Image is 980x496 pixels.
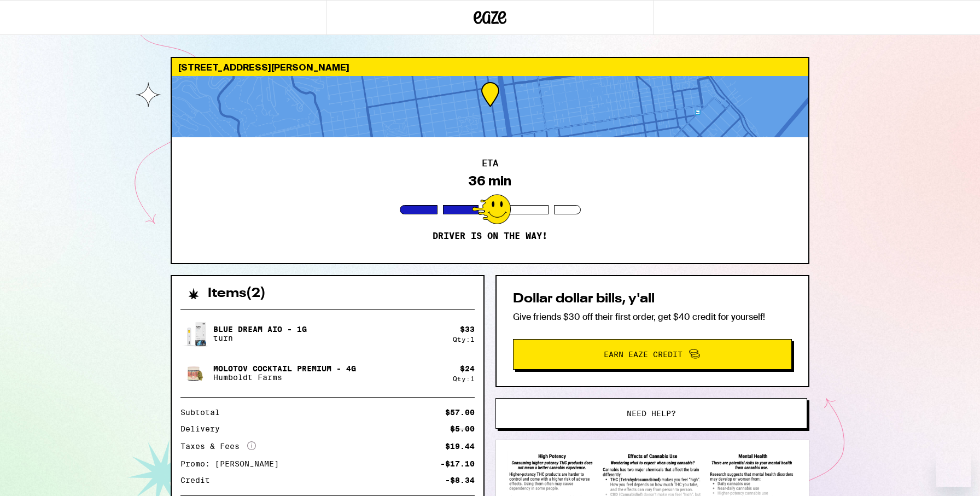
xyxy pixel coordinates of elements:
div: Delivery [180,425,227,433]
p: Driver is on the way! [433,231,547,242]
div: $5.00 [450,425,475,433]
div: $ 24 [460,364,475,373]
div: -$8.34 [445,476,475,484]
button: Earn Eaze Credit [513,339,792,370]
div: 36 min [469,173,511,189]
iframe: Button to launch messaging window [936,452,971,487]
div: $57.00 [445,409,475,416]
div: Promo: [PERSON_NAME] [180,460,287,468]
p: turn [213,334,307,342]
img: Blue Dream AIO - 1g [180,318,211,349]
img: Molotov Cocktail Premium - 4g [180,358,211,388]
span: Need help? [627,410,676,417]
p: Blue Dream AIO - 1g [213,325,307,334]
div: Taxes & Fees [180,441,256,451]
div: $19.44 [445,442,475,450]
p: Molotov Cocktail Premium - 4g [213,364,356,373]
p: Give friends $30 off their first order, get $40 credit for yourself! [513,311,792,323]
button: Need help? [495,398,807,429]
span: Earn Eaze Credit [604,351,682,358]
h2: ETA [482,159,498,168]
div: $ 33 [460,325,475,334]
div: [STREET_ADDRESS][PERSON_NAME] [172,58,808,76]
div: Subtotal [180,409,227,416]
div: Credit [180,476,218,484]
h2: Dollar dollar bills, y'all [513,293,792,306]
div: Qty: 1 [453,336,475,343]
div: Qty: 1 [453,375,475,382]
div: -$17.10 [440,460,475,468]
h2: Items ( 2 ) [208,287,266,300]
p: Humboldt Farms [213,373,356,382]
